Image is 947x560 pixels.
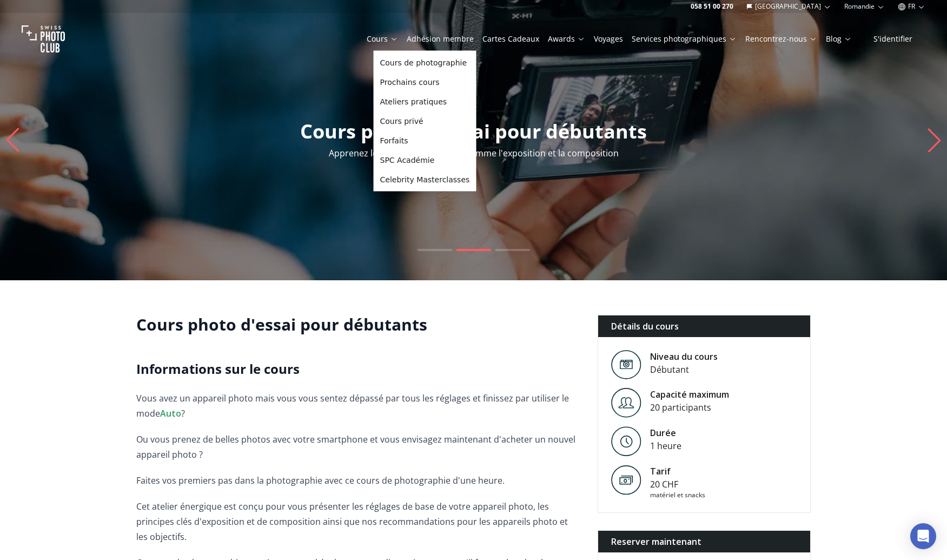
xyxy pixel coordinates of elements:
img: Tarif [611,465,641,495]
a: Celebrity Masterclasses [376,170,474,189]
p: Ou vous prenez de belles photos avec votre smartphone et vous envisagez maintenant d'acheter un n... [136,432,580,462]
p: Faites vos premiers pas dans la photographie avec ce cours de photographie d'une heure. [136,473,580,488]
img: Level [611,388,641,418]
button: S'identifier [860,31,925,47]
a: 058 51 00 270 [691,2,733,11]
button: Cours [362,31,402,47]
a: Services photographiques [632,34,737,44]
div: 1 heure [650,439,681,452]
button: Rencontrez-nous [741,31,822,47]
a: Cours [367,34,398,44]
button: Adhésion membre [402,31,478,47]
p: Vous avez un appareil photo mais vous vous sentez dépassé par tous les réglages et finissez par u... [136,391,580,421]
div: 20 participants [650,401,729,414]
a: Voyages [594,34,623,44]
div: matériel et snacks [650,491,705,499]
img: Swiss photo club [22,17,65,61]
a: Awards [548,34,585,44]
h1: Cours photo d'essai pour débutants [136,315,580,334]
img: Level [611,350,641,380]
div: Durée [650,426,681,439]
div: Détails du cours [598,315,811,337]
div: Niveau du cours [650,350,718,363]
a: SPC Académie [376,150,474,170]
div: Tarif [650,465,705,478]
a: Rencontrez-nous [745,34,817,44]
button: Blog [822,31,856,47]
a: Forfaits [376,131,474,150]
img: Level [611,426,641,456]
div: Capacité maximum [650,388,729,401]
a: Prochains cours [376,73,474,92]
h2: Informations sur le cours [136,360,580,378]
a: Ateliers pratiques [376,92,474,111]
a: Cartes Cadeaux [482,34,539,44]
a: Cours de photographie [376,53,474,73]
a: Adhésion membre [407,34,474,44]
div: 20 CHF [650,478,705,491]
button: Cartes Cadeaux [478,31,544,47]
a: Blog [826,34,852,44]
button: Awards [544,31,590,47]
p: Cet atelier énergique est conçu pour vous présenter les réglages de base de votre appareil photo,... [136,499,580,544]
button: Services photographiques [627,31,741,47]
div: Débutant [650,363,718,376]
div: Open Intercom Messenger [910,523,936,549]
div: Reserver maintenant [598,531,811,552]
strong: Auto [160,407,181,419]
button: Voyages [590,31,627,47]
a: Cours privé [376,111,474,131]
